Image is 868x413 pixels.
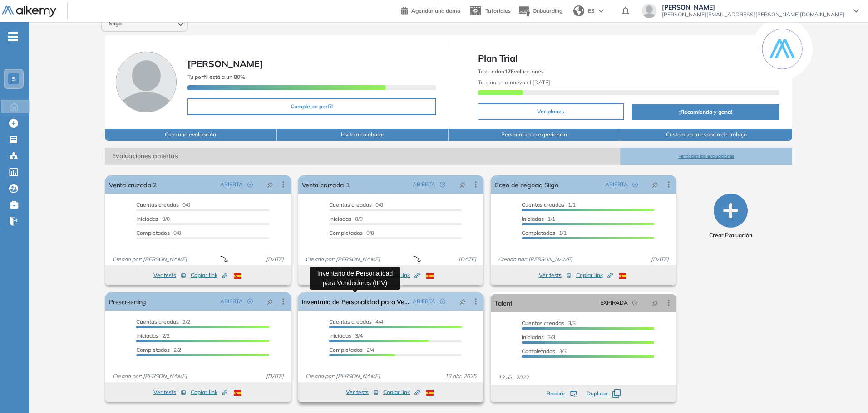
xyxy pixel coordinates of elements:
button: Crea una evaluación [105,129,276,141]
img: ESP [619,273,626,279]
button: Ver tests [153,387,186,398]
button: Personaliza la experiencia [449,129,620,141]
span: 2/2 [136,318,190,325]
span: 2/4 [329,346,374,353]
button: Customiza tu espacio de trabajo [620,129,792,141]
button: ¡Recomienda y gana! [632,104,779,120]
span: Completados [329,229,363,236]
span: pushpin [267,181,273,188]
span: pushpin [459,181,466,188]
span: pushpin [652,181,658,188]
span: [PERSON_NAME] [187,58,263,69]
span: 13 dic. 2022 [494,374,532,382]
span: 0/0 [329,201,383,208]
span: Cuentas creadas [522,201,564,208]
span: Onboarding [533,7,562,14]
span: Tu perfil está a un 80% [187,73,245,80]
span: Completados [329,346,363,353]
span: 13 abr. 2025 [441,372,480,380]
a: Venta cruzada 2 [109,175,157,194]
span: Creado por: [PERSON_NAME] [494,255,576,263]
button: Crear Evaluación [709,194,752,239]
i: - [8,36,18,38]
b: [DATE] [531,79,550,86]
span: Iniciadas [136,215,158,222]
span: 0/0 [136,201,190,208]
img: ESP [234,273,241,279]
button: Copiar link [383,270,420,281]
button: pushpin [645,177,665,192]
span: check-circle [247,299,253,304]
span: check-circle [440,182,445,187]
span: Creado por: [PERSON_NAME] [109,372,191,380]
span: Copiar link [191,388,227,396]
span: 0/0 [136,215,170,222]
button: pushpin [645,296,665,310]
a: Venta cruzada 1 [302,175,350,194]
img: ESP [234,390,241,396]
span: Cuentas creadas [329,201,372,208]
button: Copiar link [191,387,227,398]
span: Agendar una demo [411,7,460,14]
span: check-circle [247,182,253,187]
span: Iniciadas [522,334,544,340]
span: Creado por: [PERSON_NAME] [302,255,384,263]
span: Copiar link [191,271,227,279]
div: Widget de chat [705,308,868,413]
span: 2/2 [136,332,170,339]
a: Caso de negocio Siigo [494,175,558,194]
span: Duplicar [587,389,608,398]
span: Evaluaciones abiertas [105,148,620,165]
span: 0/0 [329,215,363,222]
span: EXPIRADA [600,299,628,307]
span: 0/0 [329,229,374,236]
span: 4/4 [329,318,383,325]
button: Ver planes [478,103,624,120]
div: Inventario de Personalidad para Vendedores (IPV) [310,267,400,290]
button: Ver todas las evaluaciones [620,148,792,165]
a: Agendar una demo [401,5,460,15]
button: Invita a colaborar [277,129,449,141]
span: Creado por: [PERSON_NAME] [109,255,191,263]
span: 3/3 [522,320,576,326]
span: S [12,75,16,83]
b: 17 [504,68,511,75]
span: 3/3 [522,348,567,355]
span: Completados [522,229,555,236]
span: ES [588,7,595,15]
span: check-circle [440,299,445,304]
button: Copiar link [191,270,227,281]
span: 0/0 [136,229,181,236]
span: Cuentas creadas [522,320,564,326]
span: 2/2 [136,346,181,353]
span: check-circle [632,182,638,187]
span: pushpin [459,298,466,305]
button: Reabrir [547,389,577,398]
span: Reabrir [547,389,566,398]
span: Copiar link [383,388,420,396]
button: Ver tests [153,270,186,281]
span: Tutoriales [485,7,511,14]
button: pushpin [453,294,473,309]
span: ABIERTA [413,180,435,189]
span: Iniciadas [329,215,351,222]
span: Siigo [109,20,122,27]
span: Te quedan Evaluaciones [478,68,544,75]
span: ABIERTA [220,297,243,306]
span: 1/1 [522,201,576,208]
img: ESP [426,390,434,396]
a: Talent [494,294,512,312]
span: Cuentas creadas [136,201,179,208]
img: Foto de perfil [116,52,177,112]
img: Logo [2,6,56,17]
span: ABIERTA [220,180,243,189]
a: Prescreening [109,292,146,311]
span: Completados [522,348,555,355]
button: Ver tests [346,387,379,398]
button: pushpin [260,177,280,192]
button: Onboarding [518,1,562,21]
span: [PERSON_NAME][EMAIL_ADDRESS][PERSON_NAME][DOMAIN_NAME] [662,11,844,18]
span: [DATE] [262,372,287,380]
button: pushpin [260,294,280,309]
img: arrow [598,9,604,13]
